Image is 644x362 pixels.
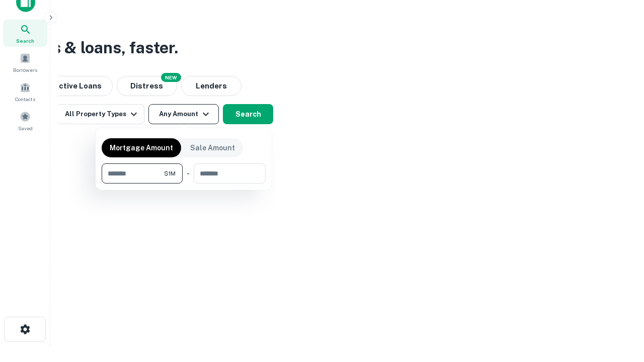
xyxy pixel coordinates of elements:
span: $1M [164,169,176,178]
p: Mortgage Amount [110,142,173,153]
div: - [187,163,190,184]
p: Sale Amount [190,142,235,153]
iframe: Chat Widget [594,282,644,330]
